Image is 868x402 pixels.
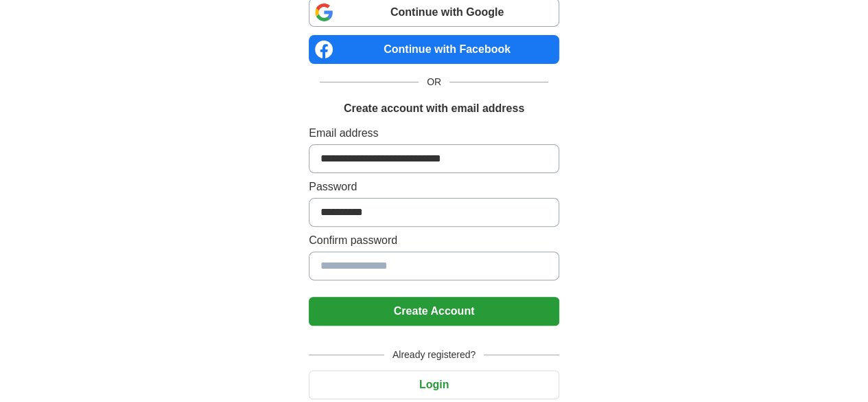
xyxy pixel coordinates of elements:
[344,100,524,117] h1: Create account with email address
[309,35,559,64] a: Continue with Facebook
[309,379,559,390] a: Login
[419,75,449,89] span: OR
[309,179,559,195] label: Password
[309,232,559,249] label: Confirm password
[309,125,559,142] label: Email address
[309,370,559,399] button: Login
[309,297,559,326] button: Create Account
[384,348,484,362] span: Already registered?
